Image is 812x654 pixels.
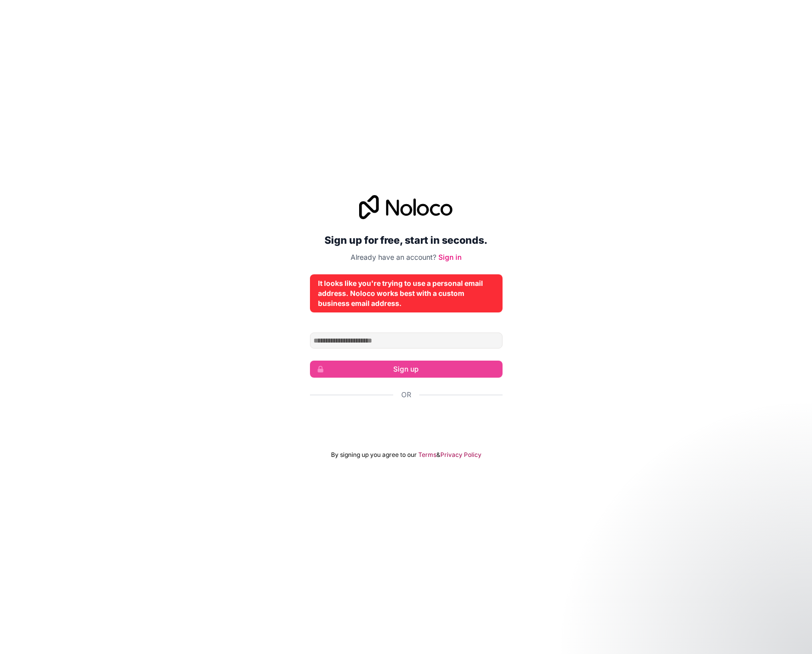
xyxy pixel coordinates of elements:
span: Or [401,390,411,400]
button: Sign up [310,361,503,378]
div: It looks like you're trying to use a personal email address. Noloco works best with a custom busi... [318,278,495,308]
span: Already have an account? [351,253,436,261]
iframe: Intercom notifications message [611,579,812,649]
span: & [436,451,440,459]
iframe: Sign in with Google Button [305,411,508,433]
a: Privacy Policy [440,451,481,459]
input: Email address [310,333,503,349]
a: Terms [418,451,436,459]
span: By signing up you agree to our [331,451,417,459]
a: Sign in [438,253,461,261]
h2: Sign up for free, start in seconds. [310,231,503,249]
